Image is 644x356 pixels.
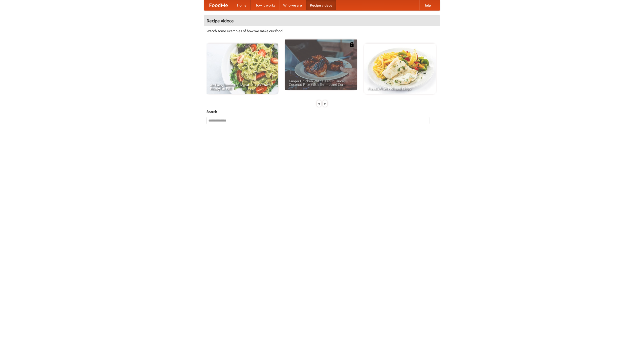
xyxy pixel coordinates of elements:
[349,42,354,47] img: 483408.png
[364,44,436,94] a: French Fries Fish and Chips
[207,109,437,114] h5: Search
[251,0,279,10] a: How it works
[279,0,306,10] a: Who we are
[317,100,321,107] div: «
[323,100,327,107] div: »
[306,0,336,10] a: Recipe videos
[204,16,440,26] h4: Recipe videos
[419,0,435,10] a: Help
[210,83,274,90] span: An Easy, Summery Tomato Pasta That's Ready for Fall
[233,0,251,10] a: Home
[207,44,278,94] a: An Easy, Summery Tomato Pasta That's Ready for Fall
[204,0,233,10] a: FoodMe
[368,87,432,90] span: French Fries Fish and Chips
[207,28,437,33] p: Watch some examples of how we make our food!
